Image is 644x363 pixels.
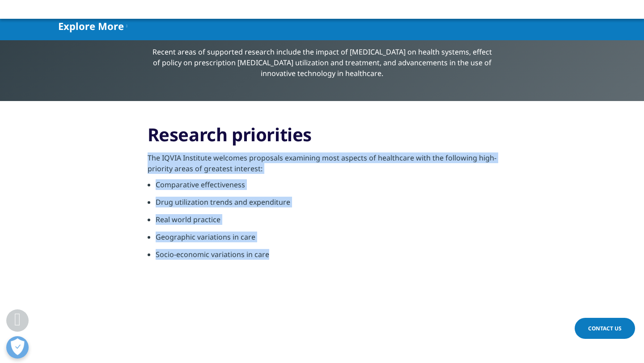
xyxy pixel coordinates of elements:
[588,325,622,332] span: Contact Us
[6,336,29,359] button: Open Preferences
[148,123,497,152] h3: Research priorities
[575,318,635,339] a: Contact Us
[148,152,497,179] p: The IQVIA Institute welcomes proposals examining most aspects of healthcare with the following hi...
[156,232,497,249] li: Geographic variations in care
[156,179,497,197] li: Comparative effectiveness
[156,197,497,214] li: Drug utilization trends and expenditure
[156,214,497,232] li: Real world practice
[156,249,497,266] li: Socio-economic variations in care
[58,21,124,31] span: Explore More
